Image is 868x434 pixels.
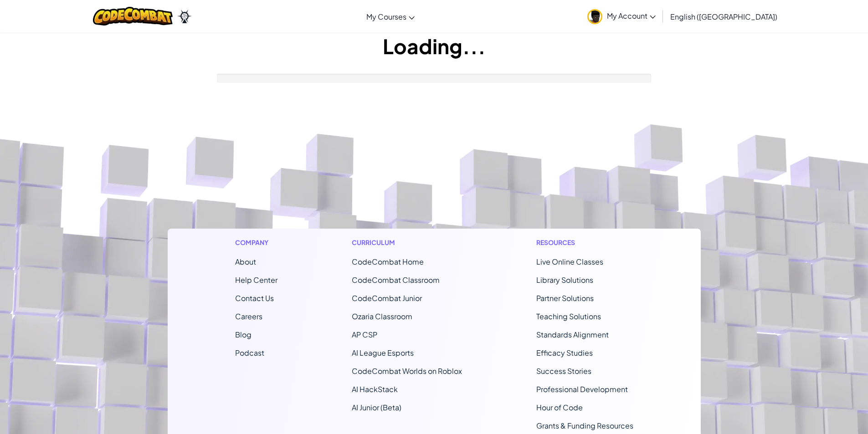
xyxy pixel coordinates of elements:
[666,4,782,29] a: English ([GEOGRAPHIC_DATA])
[352,366,462,376] a: CodeCombat Worlds on Roblox
[536,330,609,339] a: Standards Alignment
[352,403,401,412] a: AI Junior (Beta)
[536,275,593,285] a: Library Solutions
[536,384,628,394] a: Professional Development
[352,275,440,285] a: CodeCombat Classroom
[352,238,462,247] h1: Curriculum
[93,7,173,26] img: CodeCombat logo
[536,311,601,321] a: Teaching Solutions
[583,2,660,31] a: My Account
[352,384,398,394] a: AI HackStack
[536,257,603,266] a: Live Online Classes
[235,330,252,339] a: Blog
[352,257,424,266] span: CodeCombat Home
[235,348,264,357] a: Podcast
[235,275,277,285] a: Help Center
[607,11,656,20] span: My Account
[235,311,262,321] a: Careers
[177,10,192,23] img: Ozaria
[352,348,414,357] a: AI League Esports
[352,330,377,339] a: AP CSP
[536,403,583,412] a: Hour of Code
[536,293,594,303] a: Partner Solutions
[536,238,633,247] h1: Resources
[352,311,412,321] a: Ozaria Classroom
[587,9,602,24] img: avatar
[235,238,277,247] h1: Company
[362,4,419,29] a: My Courses
[536,348,593,357] a: Efficacy Studies
[366,12,406,21] span: My Courses
[235,293,274,303] span: Contact Us
[670,12,777,21] span: English ([GEOGRAPHIC_DATA])
[235,257,256,266] a: About
[352,293,422,303] a: CodeCombat Junior
[536,421,633,430] a: Grants & Funding Resources
[536,366,591,376] a: Success Stories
